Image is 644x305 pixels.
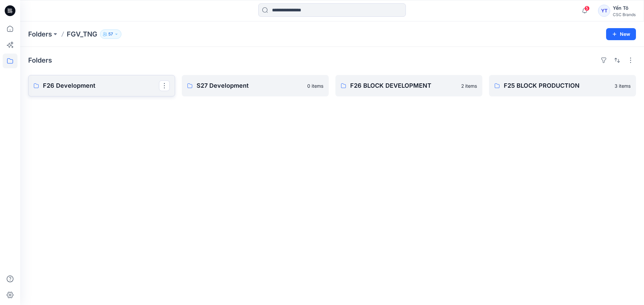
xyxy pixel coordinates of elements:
[197,81,303,90] p: S27 Development
[28,75,175,96] a: F26 Development
[28,56,52,64] h4: Folders
[67,29,97,39] p: FGV_TNG
[28,29,52,39] a: Folders
[614,82,631,89] p: 3 items
[598,5,610,17] div: YT
[182,75,329,96] a: S27 Development0 items
[584,6,590,11] span: 5
[307,82,323,89] p: 0 items
[350,81,457,90] p: F26 BLOCK DEVELOPMENT
[100,29,121,39] button: 57
[489,75,636,96] a: F25 BLOCK PRODUCTION3 items
[606,28,636,40] button: New
[43,81,159,90] p: F26 Development
[461,82,477,89] p: 2 items
[613,12,636,17] div: CSC Brands
[613,4,636,12] div: Yến Tô
[335,75,482,96] a: F26 BLOCK DEVELOPMENT2 items
[504,81,610,90] p: F25 BLOCK PRODUCTION
[108,30,113,38] p: 57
